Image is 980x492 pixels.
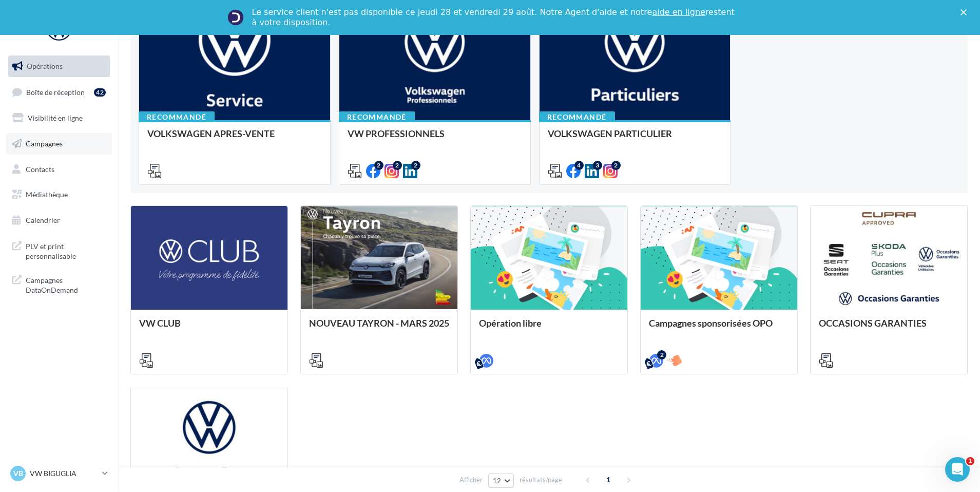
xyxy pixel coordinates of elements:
[539,111,615,123] div: Recommandé
[459,475,483,485] span: Afficher
[6,269,112,299] a: Campagnes DataOnDemand
[26,190,68,199] span: Médiathèque
[26,139,63,148] span: Campagnes
[30,468,98,479] p: VW BIGUGLIA
[6,81,112,103] a: Boîte de réception42
[374,161,383,170] div: 2
[657,350,666,359] div: 2
[574,161,584,170] div: 4
[6,55,112,77] a: Opérations
[27,62,63,70] span: Opérations
[8,464,110,483] a: VB VW BIGUGLIA
[652,7,705,17] a: aide en ligne
[139,111,215,123] div: Recommandé
[6,235,112,266] a: PLV et print personnalisable
[26,87,85,96] span: Boîte de réception
[6,184,112,205] a: Médiathèque
[945,457,970,482] iframe: Intercom live chat
[6,210,112,231] a: Calendrier
[309,317,449,329] span: NOUVEAU TAYRON - MARS 2025
[339,111,415,123] div: Recommandé
[520,475,562,485] span: résultats/page
[26,164,54,173] span: Contacts
[94,88,106,97] div: 42
[26,273,106,295] span: Campagnes DataOnDemand
[26,216,60,224] span: Calendrier
[548,128,672,139] span: VOLKSWAGEN PARTICULIER
[411,161,420,170] div: 2
[6,133,112,155] a: Campagnes
[593,161,602,170] div: 3
[6,159,112,180] a: Contacts
[26,239,106,261] span: PLV et print personnalisable
[819,317,927,329] span: OCCASIONS GARANTIES
[649,317,773,329] span: Campagnes sponsorisées OPO
[960,9,971,15] div: Fermer
[252,7,737,28] div: Le service client n'est pas disponible ce jeudi 28 et vendredi 29 août. Notre Agent d'aide et not...
[393,161,402,170] div: 2
[6,107,112,129] a: Visibilité en ligne
[493,477,502,485] span: 12
[488,474,514,488] button: 12
[611,161,621,170] div: 2
[28,113,83,122] span: Visibilité en ligne
[227,9,244,26] img: Profile image for Service-Client
[139,317,181,329] span: VW CLUB
[147,128,275,139] span: VOLKSWAGEN APRES-VENTE
[600,471,617,488] span: 1
[348,128,445,139] span: VW PROFESSIONNELS
[13,468,23,479] span: VB
[479,317,542,329] span: Opération libre
[966,457,974,465] span: 1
